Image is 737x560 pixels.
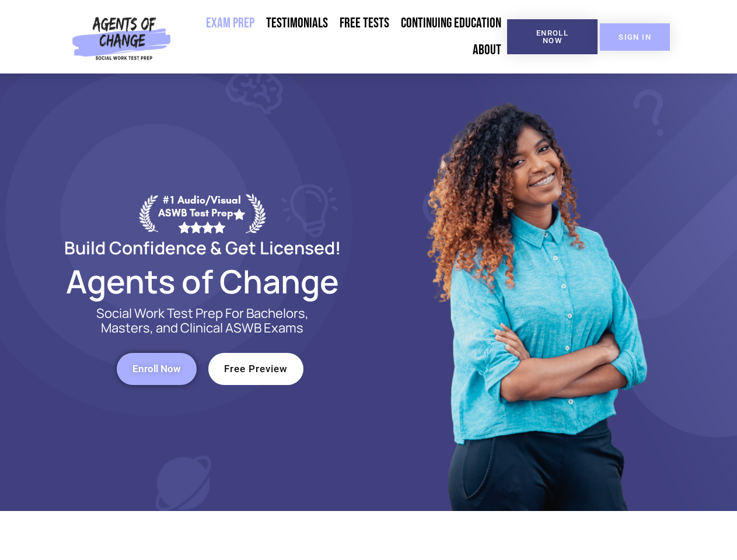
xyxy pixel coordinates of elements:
[36,239,369,256] h2: Build Confidence & Get Licensed!
[208,353,303,385] a: Free Preview
[260,10,334,37] a: Testimonials
[507,19,598,54] a: Enroll Now
[619,33,651,41] span: SIGN IN
[176,10,507,64] nav: Menu
[418,73,652,511] img: Website Image 1 (1)
[526,29,579,44] span: Enroll Now
[334,10,395,37] a: Free Tests
[224,364,288,374] span: Free Preview
[117,353,197,385] a: Enroll Now
[200,10,260,37] a: Exam Prep
[467,37,507,64] a: About
[158,194,246,233] div: #1 Audio/Visual ASWB Test Prep
[395,10,507,37] a: Continuing Education
[36,268,369,295] h2: Agents of Change
[83,306,322,335] p: Social Work Test Prep For Bachelors, Masters, and Clinical ASWB Exams
[600,23,670,51] a: SIGN IN
[132,364,181,374] span: Enroll Now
